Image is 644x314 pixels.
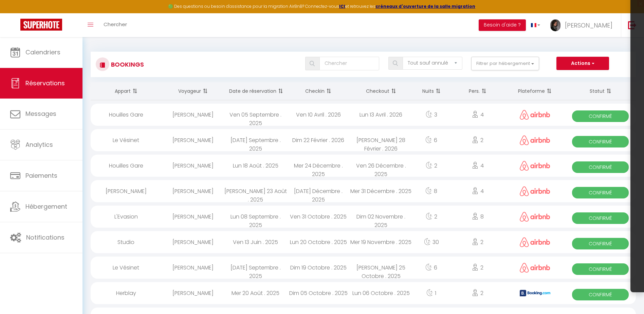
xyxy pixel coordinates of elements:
img: Super Booking [20,19,62,31]
th: Sort by channel [505,82,565,100]
span: Notifications [26,233,65,242]
span: Messages [25,109,56,118]
span: Réservations [25,79,65,87]
input: Chercher [319,57,380,70]
th: Sort by guest [162,82,224,100]
button: Filtrer par hébergement [471,57,539,70]
img: logout [628,21,637,29]
a: créneaux d'ouverture de la salle migration [375,3,475,9]
img: ... [550,19,560,31]
a: ... [PERSON_NAME] [545,13,621,37]
span: Paiements [25,171,57,180]
th: Sort by people [450,82,505,100]
button: Besoin d'aide ? [479,19,526,31]
h3: Bookings [109,57,144,72]
span: Chercher [104,21,127,28]
span: [PERSON_NAME] [565,21,612,30]
span: Calendriers [25,48,60,56]
th: Sort by nights [412,82,450,100]
button: Actions [556,57,609,70]
th: Sort by checkin [287,82,350,100]
th: Sort by status [565,82,636,100]
th: Sort by booking date [224,82,287,100]
span: Hébergement [25,202,67,211]
a: ICI [339,3,345,9]
th: Sort by checkout [350,82,412,100]
th: Sort by rentals [91,82,162,100]
a: Chercher [98,13,132,37]
span: Analytics [25,140,53,149]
